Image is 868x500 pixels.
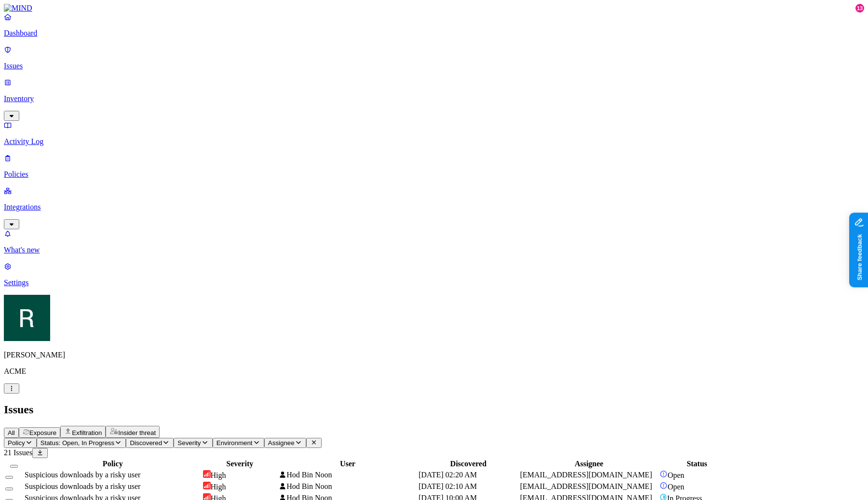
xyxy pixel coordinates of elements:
[520,460,658,468] div: Assignee
[25,482,140,490] span: Suspicious downloads by a risky user
[118,429,156,436] span: Insider threat
[203,482,211,489] img: severity-high
[4,170,864,179] p: Policies
[130,439,162,447] span: Discovered
[520,482,652,490] span: [EMAIL_ADDRESS][DOMAIN_NAME]
[4,94,864,103] p: Inventory
[4,262,864,287] a: Settings
[286,471,332,479] span: Hod Bin Noon
[4,448,32,457] span: 21 Issues
[667,471,684,479] span: Open
[4,246,864,254] p: What's new
[211,483,226,491] span: High
[4,62,864,70] p: Issues
[4,154,864,179] a: Policies
[217,439,253,447] span: Environment
[520,471,652,479] span: [EMAIL_ADDRESS][DOMAIN_NAME]
[660,460,734,468] div: Status
[4,45,864,70] a: Issues
[419,482,477,490] span: [DATE] 02:10 AM
[25,471,140,479] span: Suspicious downloads by a risky user
[4,403,864,416] h2: Issues
[4,351,864,359] p: [PERSON_NAME]
[8,429,15,436] span: All
[4,203,864,211] p: Integrations
[177,439,201,447] span: Severity
[8,439,25,447] span: Policy
[4,13,864,38] a: Dashboard
[5,487,13,490] button: Select row
[419,471,477,479] span: [DATE] 02:20 AM
[660,482,667,489] img: status-open
[72,429,102,436] span: Exfiltration
[4,295,50,341] img: Ron Rabinovich
[211,471,226,479] span: High
[4,78,864,119] a: Inventory
[660,470,667,478] img: status-open
[29,429,56,436] span: Exposure
[203,460,277,468] div: Severity
[4,367,864,376] p: ACME
[41,439,114,447] span: Status: Open, In Progress
[5,476,13,479] button: Select row
[279,460,417,468] div: User
[855,4,864,13] div: 13
[4,4,32,13] img: MIND
[4,229,864,254] a: What's new
[203,470,211,478] img: severity-high
[268,439,295,447] span: Assignee
[419,460,518,468] div: Discovered
[4,137,864,146] p: Activity Log
[10,465,18,468] button: Select all
[4,4,864,13] a: MIND
[25,460,201,468] div: Policy
[4,186,864,228] a: Integrations
[286,482,332,490] span: Hod Bin Noon
[667,483,684,491] span: Open
[4,278,864,287] p: Settings
[4,121,864,146] a: Activity Log
[4,29,864,38] p: Dashboard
